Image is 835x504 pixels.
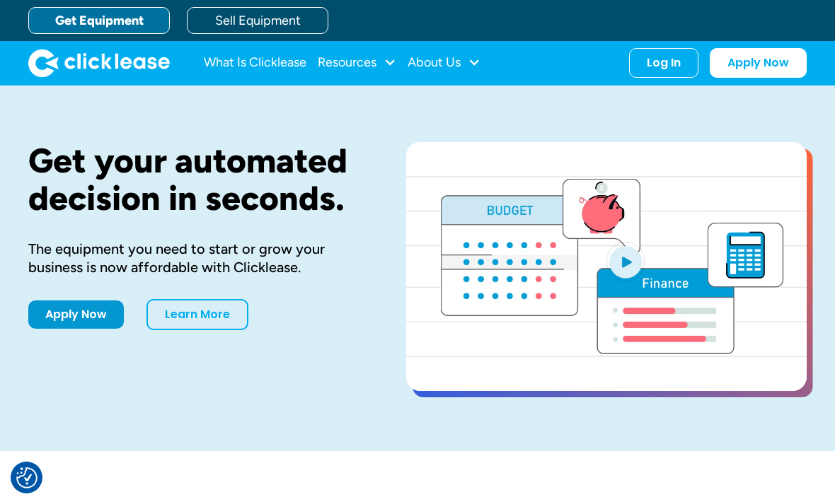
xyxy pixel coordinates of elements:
[710,48,807,78] a: Apply Now
[28,49,170,77] img: Clicklease logo
[16,467,38,488] img: Revisit consent button
[406,142,807,391] a: open lightbox
[647,56,681,70] div: Log In
[16,467,38,488] button: Consent Preferences
[204,49,306,77] a: What Is Clicklease
[408,49,480,77] div: About Us
[606,242,645,281] img: Blue play button logo on a light blue circular background
[318,49,396,77] div: Resources
[28,142,361,217] h1: Get your automated decision in seconds.
[28,300,124,329] a: Apply Now
[28,49,170,77] a: home
[28,240,361,276] div: The equipment you need to start or grow your business is now affordable with Clicklease.
[28,7,170,34] a: Get Equipment
[187,7,328,34] a: Sell Equipment
[146,299,248,330] a: Learn More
